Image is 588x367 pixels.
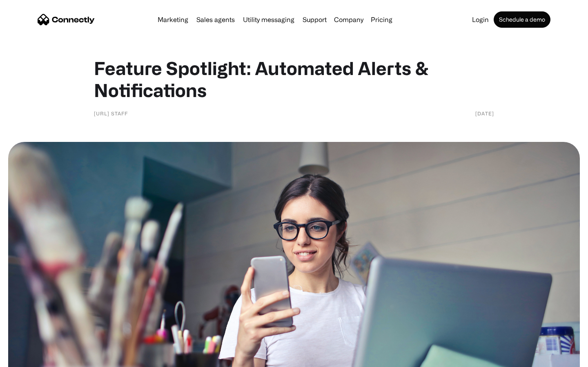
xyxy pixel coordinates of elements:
div: Company [332,14,366,25]
a: Utility messaging [240,16,298,23]
h1: Feature Spotlight: Automated Alerts & Notifications [94,57,494,101]
a: home [38,13,95,26]
div: [DATE] [475,109,494,117]
a: Schedule a demo [494,11,550,28]
ul: Language list [16,353,49,364]
div: [URL] staff [94,109,128,117]
a: Pricing [367,16,396,23]
aside: Language selected: English [8,353,49,364]
div: Company [334,14,363,25]
a: Support [299,16,330,23]
a: Sales agents [193,16,238,23]
a: Marketing [154,16,192,23]
a: Login [469,16,492,23]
